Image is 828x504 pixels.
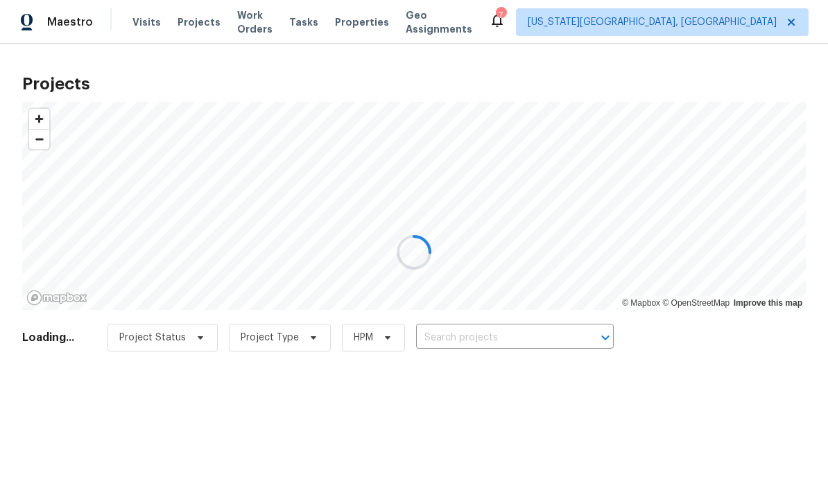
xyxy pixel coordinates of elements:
[734,298,802,308] a: Improve this map
[29,130,49,149] span: Zoom out
[662,298,730,308] a: OpenStreetMap
[496,8,506,22] div: 7
[29,109,49,129] button: Zoom in
[26,290,87,306] a: Mapbox homepage
[622,298,660,308] a: Mapbox
[29,129,49,149] button: Zoom out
